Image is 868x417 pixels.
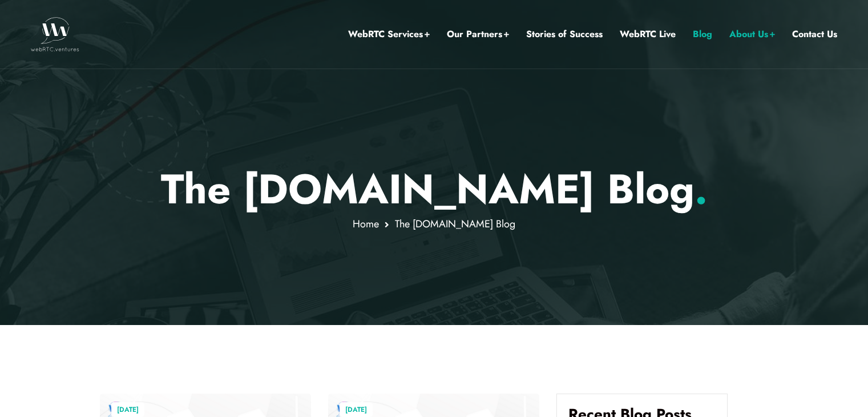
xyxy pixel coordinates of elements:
p: The [DOMAIN_NAME] Blog [100,165,768,214]
a: WebRTC Live [620,27,676,42]
span: The [DOMAIN_NAME] Blog [395,216,515,231]
a: Our Partners [447,27,509,42]
a: WebRTC Services [348,27,430,42]
a: Contact Us [792,27,837,42]
span: . [695,159,708,219]
a: Home [353,216,379,231]
img: WebRTC.ventures [31,17,79,51]
a: About Us [729,27,775,42]
a: Blog [693,27,712,42]
a: [DATE] [111,402,144,417]
a: Stories of Success [526,27,603,42]
a: [DATE] [340,402,373,417]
